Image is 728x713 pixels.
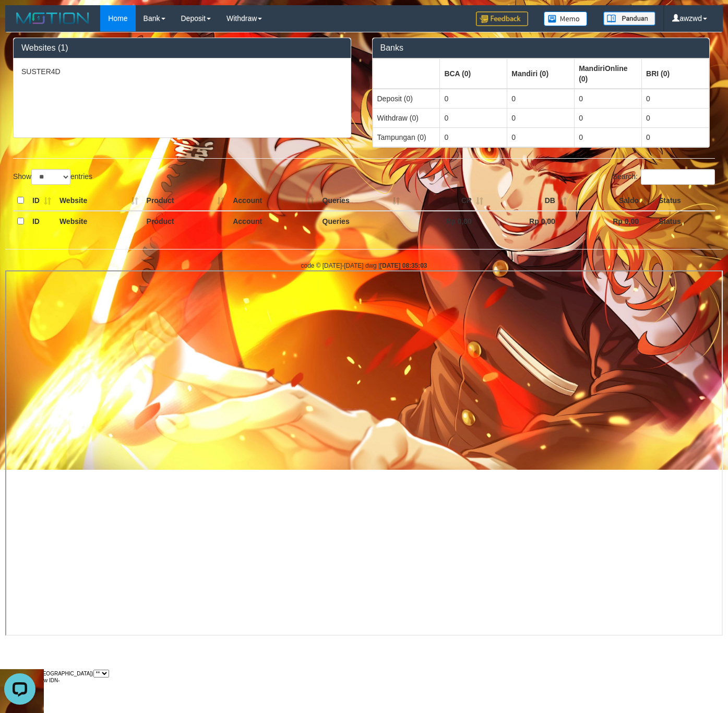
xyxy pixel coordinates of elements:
[575,89,642,109] td: 0
[380,262,427,269] strong: [DATE] 08:35:03
[55,211,142,231] th: Website
[575,108,642,127] td: 0
[654,211,715,231] th: Status
[100,5,135,31] a: Home
[373,89,440,109] td: Deposit (0)
[28,211,55,231] th: ID
[142,211,229,231] th: Product
[440,58,507,89] th: Group: activate to sort column ascending
[440,89,507,109] td: 0
[55,191,142,211] th: Website
[219,5,270,31] a: Withdraw
[642,127,709,147] td: 0
[318,191,404,211] th: Queries
[544,11,588,26] img: Button%20Memo.svg
[654,191,715,211] th: Status
[664,5,715,31] a: awzwd
[571,211,654,231] th: Rp 0,00
[13,169,92,185] label: Show entries
[404,191,487,211] th: CR
[476,11,528,26] img: Feedback.jpg
[487,191,571,211] th: DB
[404,211,487,231] th: Rp 0,00
[507,58,575,89] th: Group: activate to sort column ascending
[21,66,343,77] p: SUSTER4D
[613,169,715,185] label: Search:
[373,58,440,89] th: Group: activate to sort column ascending
[642,58,709,89] th: Group: activate to sort column ascending
[28,191,55,211] th: ID
[136,5,173,31] a: Bank
[571,191,654,211] th: Saldo
[13,10,92,26] img: MOTION_logo.png
[575,58,642,89] th: Group: activate to sort column ascending
[373,127,440,147] td: Tampungan (0)
[380,43,702,53] h3: Banks
[173,5,219,31] a: Deposit
[487,211,571,231] th: Rp 0,00
[507,89,575,109] td: 0
[301,262,427,269] small: code © [DATE]-[DATE] dwg |
[229,211,318,231] th: Account
[507,127,575,147] td: 0
[4,4,35,35] button: Open LiveChat chat widget
[603,11,655,26] img: panduan.png
[58,678,59,683] span: -
[440,108,507,127] td: 0
[642,108,709,127] td: 0
[21,43,343,53] h3: Websites (1)
[641,169,715,185] input: Search:
[373,108,440,127] td: Withdraw (0)
[229,191,318,211] th: Account
[142,191,229,211] th: Product
[507,108,575,127] td: 0
[318,211,404,231] th: Queries
[31,169,70,185] select: Showentries
[440,127,507,147] td: 0
[642,89,709,109] td: 0
[575,127,642,147] td: 0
